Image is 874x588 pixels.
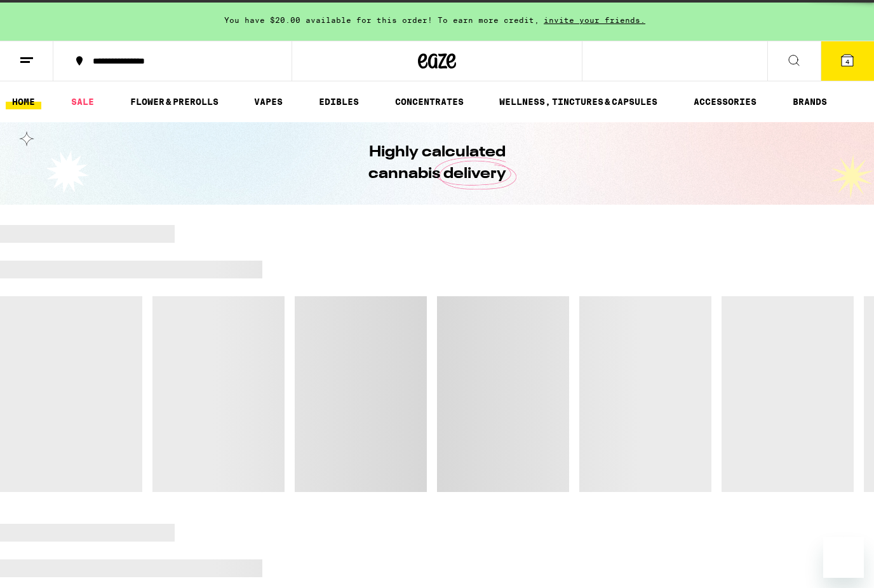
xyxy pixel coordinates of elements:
a: BRANDS [786,94,833,109]
a: WELLNESS, TINCTURES & CAPSULES [493,94,664,109]
a: SALE [65,94,100,109]
span: 4 [845,58,849,65]
a: ACCESSORIES [687,94,763,109]
span: invite your friends. [539,16,650,24]
a: VAPES [248,94,289,109]
a: FLOWER & PREROLLS [124,94,225,109]
a: EDIBLES [313,94,365,109]
h1: Highly calculated cannabis delivery [332,142,542,185]
span: You have $20.00 available for this order! To earn more credit, [224,16,539,24]
a: CONCENTRATES [389,94,470,109]
button: 4 [821,41,874,81]
a: HOME [6,94,41,109]
iframe: Button to launch messaging window [823,537,864,578]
